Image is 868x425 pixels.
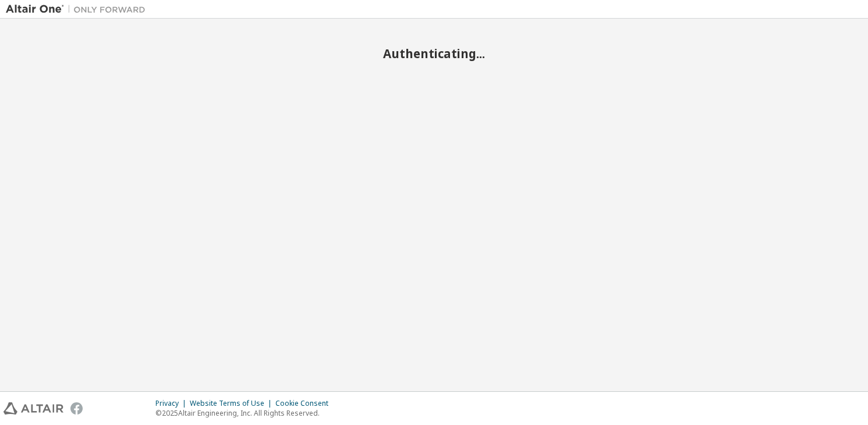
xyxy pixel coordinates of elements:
img: facebook.svg [70,402,83,415]
div: Cookie Consent [275,399,335,408]
div: Website Terms of Use [190,399,275,408]
h2: Authenticating... [6,46,862,61]
p: © 2025 Altair Engineering, Inc. All Rights Reserved. [155,408,335,418]
img: Altair One [6,3,151,15]
div: Privacy [155,399,190,408]
img: altair_logo.svg [3,402,63,415]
